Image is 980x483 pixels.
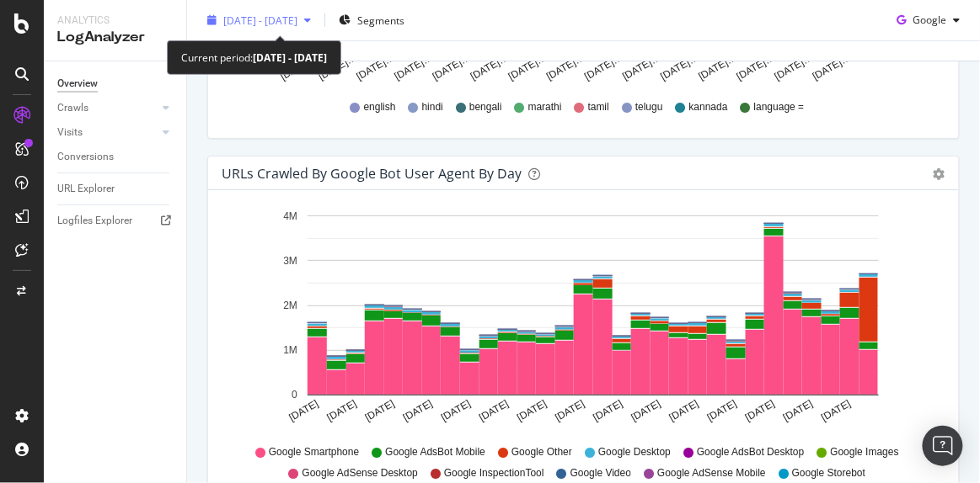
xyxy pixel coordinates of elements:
[754,100,805,114] span: language =
[57,75,174,93] a: Overview
[629,398,663,424] text: [DATE]
[469,100,502,114] span: bengali
[820,398,854,424] text: [DATE]
[222,204,935,438] svg: A chart.
[781,398,815,424] text: [DATE]
[181,48,327,67] div: Current period:
[222,165,522,182] div: URLs Crawled by Google bot User Agent By Day
[689,100,728,114] span: kannada
[57,13,173,28] div: Analytics
[57,124,83,141] div: Visits
[439,398,473,424] text: [DATE]
[363,398,397,424] text: [DATE]
[357,13,404,27] span: Segments
[292,390,297,401] text: 0
[57,212,132,230] div: Logfiles Explorer
[57,212,174,230] a: Logfiles Explorer
[444,466,544,480] span: Google InspectionTool
[303,466,418,480] span: Google AdSense Desktop
[332,7,411,34] button: Segments
[223,13,297,27] span: [DATE] - [DATE]
[57,75,98,93] div: Overview
[57,28,173,47] div: LogAnalyzer
[364,100,396,114] span: english
[528,100,562,114] span: marathi
[554,398,587,424] text: [DATE]
[283,345,297,357] text: 1M
[831,445,899,459] span: Google Images
[57,99,158,117] a: Crawls
[913,13,946,27] span: Google
[57,180,115,198] div: URL Explorer
[422,100,443,114] span: hindi
[385,445,485,459] span: Google AdsBot Mobile
[697,445,804,459] span: Google AdsBot Desktop
[269,445,359,459] span: Google Smartphone
[477,398,511,424] text: [DATE]
[287,398,321,424] text: [DATE]
[201,7,318,34] button: [DATE] - [DATE]
[253,50,327,65] b: [DATE] - [DATE]
[635,100,663,114] span: telugu
[325,398,359,424] text: [DATE]
[705,398,739,424] text: [DATE]
[934,168,945,180] div: gear
[57,148,114,166] div: Conversions
[890,7,967,34] button: Google
[667,398,701,424] text: [DATE]
[283,300,297,311] text: 2M
[588,100,609,114] span: tamil
[515,398,549,424] text: [DATE]
[401,398,435,424] text: [DATE]
[657,466,766,480] span: Google AdSense Mobile
[283,210,297,222] text: 4M
[511,445,572,459] span: Google Other
[792,466,865,480] span: Google Storebot
[57,99,88,117] div: Crawls
[598,445,671,459] span: Google Desktop
[592,398,625,424] text: [DATE]
[570,466,632,480] span: Google Video
[57,124,158,141] a: Visits
[57,148,174,166] a: Conversions
[923,426,963,466] div: Open Intercom Messenger
[283,255,297,267] text: 3M
[57,180,174,198] a: URL Explorer
[743,398,777,424] text: [DATE]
